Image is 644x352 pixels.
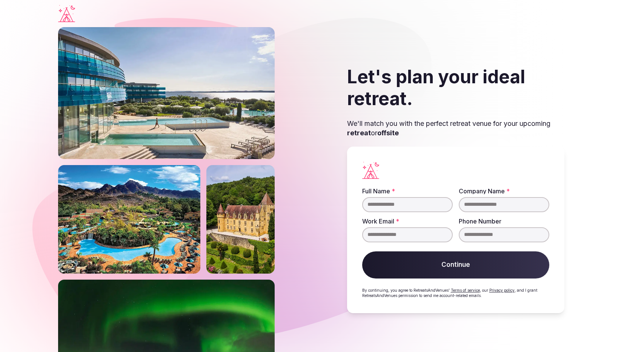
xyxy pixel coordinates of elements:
[362,251,549,279] button: Continue
[459,188,549,194] label: Company Name
[58,165,200,274] img: Phoenix river ranch resort
[58,27,275,159] img: Falkensteiner outdoor resort with pools
[58,5,75,22] a: Visit the homepage
[459,218,549,224] label: Phone Number
[377,129,399,137] strong: offsite
[347,119,564,138] p: We'll match you with the perfect retreat venue for your upcoming or
[347,66,564,109] h2: Let's plan your ideal retreat.
[362,188,453,194] label: Full Name
[362,218,453,224] label: Work Email
[347,129,371,137] strong: retreat
[362,288,549,298] p: By continuing, you agree to RetreatsAndVenues' , our , and I grant RetreatsAndVenues permission t...
[451,288,480,292] a: Terms of service
[489,288,515,292] a: Privacy policy
[206,165,275,274] img: Castle on a slope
